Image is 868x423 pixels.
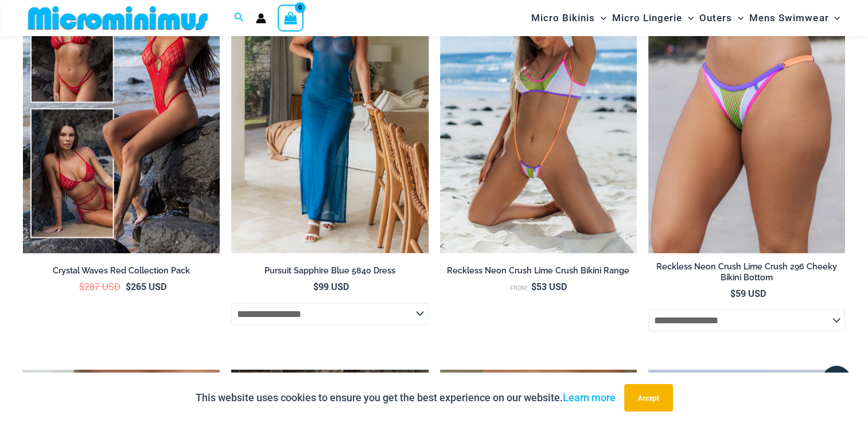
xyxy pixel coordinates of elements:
span: $ [531,280,536,292]
bdi: 99 USD [313,280,349,292]
a: Learn more [563,391,616,404]
span: Micro Bikinis [531,3,595,33]
a: Mens SwimwearMenu ToggleMenu Toggle [746,3,843,33]
nav: Site Navigation [527,2,845,34]
span: Mens Swimwear [749,3,828,33]
span: $ [313,280,318,292]
bdi: 59 USD [730,287,766,299]
a: Crystal Waves Red Collection Pack [23,265,220,280]
span: $ [126,280,131,292]
a: Account icon link [256,13,266,23]
a: Search icon link [234,11,244,25]
p: This website uses cookies to ensure you get the best experience on our website. [196,389,616,406]
span: $ [730,287,735,299]
bdi: 265 USD [126,280,166,292]
a: OutersMenu ToggleMenu Toggle [696,3,746,33]
a: Reckless Neon Crush Lime Crush 296 Cheeky Bikini Bottom [648,261,845,287]
h2: Pursuit Sapphire Blue 5840 Dress [231,265,428,276]
img: MM SHOP LOGO FLAT [24,5,212,31]
span: Menu Toggle [595,3,606,33]
a: Reckless Neon Crush Lime Crush Bikini Range [440,265,637,280]
bdi: 53 USD [531,280,567,292]
a: Micro LingerieMenu ToggleMenu Toggle [609,3,696,33]
h2: Reckless Neon Crush Lime Crush 296 Cheeky Bikini Bottom [648,261,845,283]
span: Outers [699,3,732,33]
h2: Crystal Waves Red Collection Pack [23,265,220,276]
a: View Shopping Cart, empty [278,5,304,31]
a: Pursuit Sapphire Blue 5840 Dress [231,265,428,280]
span: $ [79,280,84,292]
button: Accept [624,384,673,412]
a: Micro BikinisMenu ToggleMenu Toggle [528,3,609,33]
span: Micro Lingerie [612,3,682,33]
span: From: [510,284,528,292]
span: Menu Toggle [828,3,840,33]
h2: Reckless Neon Crush Lime Crush Bikini Range [440,265,637,276]
span: Menu Toggle [682,3,694,33]
span: Menu Toggle [732,3,744,33]
bdi: 287 USD [79,280,120,292]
